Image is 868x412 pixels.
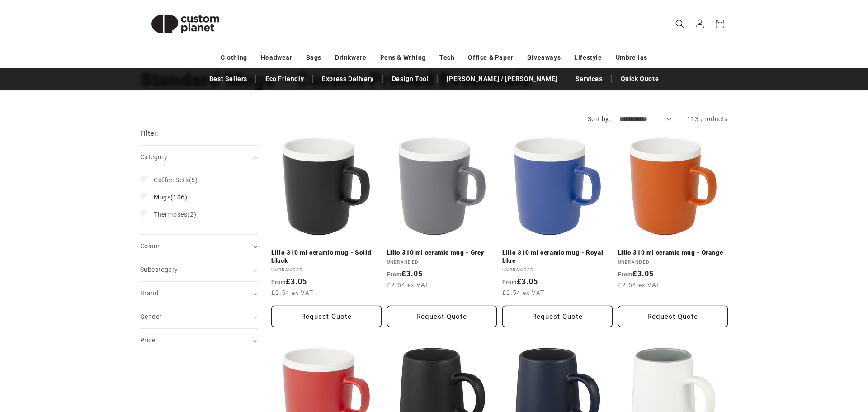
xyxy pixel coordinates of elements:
span: Mugs [154,194,170,201]
a: Design Tool [387,71,434,87]
a: Lilio 310 ml ceramic mug - Orange [618,249,728,257]
button: Request Quote [502,306,613,327]
span: (5) [154,176,198,184]
a: Lilio 310 ml ceramic mug - Grey [387,249,497,257]
span: (106) [154,193,187,201]
a: Umbrellas [616,50,647,66]
summary: Category (0 selected) [140,146,258,169]
a: Quick Quote [616,71,664,87]
span: Category [140,153,167,161]
label: Sort by: [588,115,610,123]
span: (2) [154,210,196,218]
span: Gender [140,313,161,320]
a: Lilio 310 ml ceramic mug - Solid black [271,249,382,265]
a: Drinkware [335,50,366,66]
span: Colour [140,242,160,250]
summary: Subcategory (0 selected) [140,258,258,281]
a: Giveaways [527,50,561,66]
a: Eco Friendly [261,71,308,87]
span: Thermoses [154,211,187,218]
summary: Gender (0 selected) [140,305,258,328]
iframe: Chat Widget [718,314,868,412]
a: Bags [306,50,321,66]
summary: Price [140,329,258,352]
a: Lifestyle [574,50,602,66]
a: [PERSON_NAME] / [PERSON_NAME] [442,71,561,87]
span: Coffee Sets [154,176,189,184]
button: Request Quote [618,306,728,327]
a: Headwear [261,50,292,66]
button: Request Quote [271,306,382,327]
a: Pens & Writing [380,50,426,66]
summary: Brand (0 selected) [140,282,258,305]
span: Price [140,336,155,344]
a: Clothing [221,50,247,66]
a: Lilio 310 ml ceramic mug - Royal blue [502,249,613,265]
h2: Filter: [140,128,159,139]
a: Express Delivery [317,71,378,87]
span: Brand [140,289,158,297]
a: Office & Paper [468,50,513,66]
span: 113 products [687,115,728,123]
button: Request Quote [387,306,497,327]
img: Custom Planet [140,4,231,44]
summary: Search [670,14,690,34]
a: Best Sellers [205,71,252,87]
span: Subcategory [140,266,178,273]
a: Services [571,71,607,87]
a: Tech [439,50,454,66]
summary: Colour (0 selected) [140,235,258,258]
